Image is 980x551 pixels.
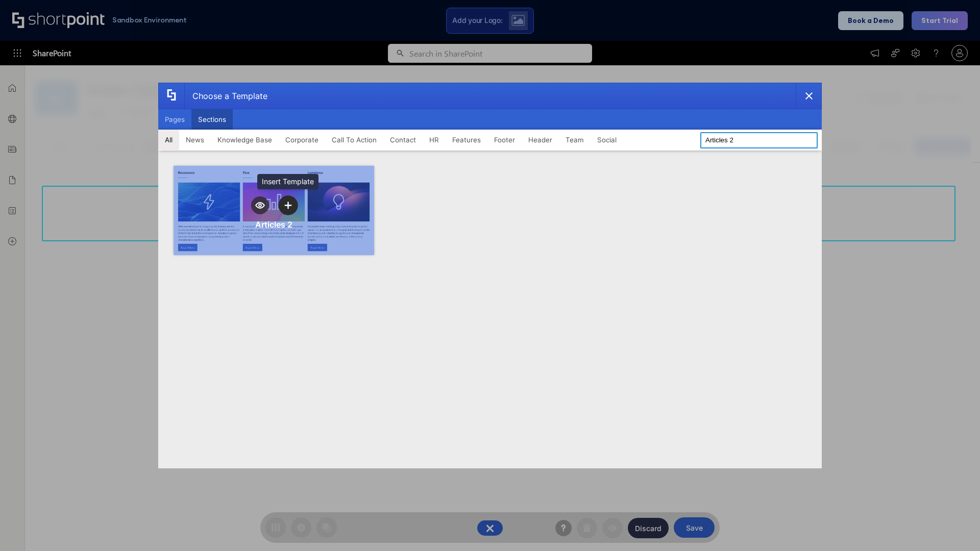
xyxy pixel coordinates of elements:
button: Header [522,130,559,150]
button: Sections [191,109,233,130]
iframe: Chat Widget [929,502,980,551]
div: template selector [158,83,822,468]
button: News [179,130,211,150]
button: Footer [487,130,522,150]
button: HR [423,130,446,150]
button: Contact [383,130,423,150]
button: Pages [158,109,191,130]
button: Team [559,130,591,150]
div: Choose a Template [184,83,267,109]
button: Call To Action [325,130,383,150]
button: Knowledge Base [211,130,279,150]
button: Corporate [279,130,325,150]
button: All [158,130,179,150]
div: Articles 2 [255,219,292,230]
button: Features [446,130,487,150]
input: Search [700,132,818,148]
button: Social [591,130,623,150]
